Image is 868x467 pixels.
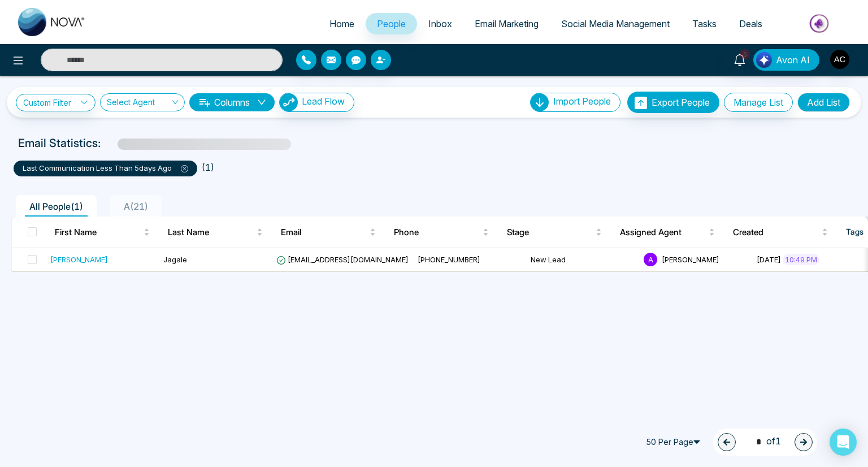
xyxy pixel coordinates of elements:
[611,217,724,248] th: Assigned Agent
[797,93,850,112] button: Add List
[279,93,354,112] button: Lead Flow
[776,53,810,67] span: Avon AI
[526,248,639,271] td: New Lead
[724,217,837,248] th: Created
[733,226,819,239] span: Created
[692,18,717,29] span: Tasks
[329,18,354,29] span: Home
[627,92,719,113] button: Export People
[830,50,849,69] img: User Avatar
[726,49,753,69] a: 5
[739,18,762,29] span: Deals
[783,254,819,265] span: 10:49 PM
[189,93,275,111] button: Columnsdown
[498,217,611,248] th: Stage
[119,201,153,212] span: A ( 21 )
[163,255,187,264] span: Jagale
[463,13,550,34] a: Email Marketing
[275,93,354,112] a: Lead FlowLead Flow
[507,226,593,239] span: Stage
[377,18,406,29] span: People
[55,226,141,239] span: First Name
[553,96,611,107] span: Import People
[23,163,188,174] p: last communication less than 5 days ago
[740,49,750,59] span: 5
[18,135,101,152] p: Email Statistics:
[779,11,861,36] img: Market-place.gif
[749,434,781,449] span: of 1
[276,255,409,264] span: [EMAIL_ADDRESS][DOMAIN_NAME]
[417,13,463,34] a: Inbox
[16,94,96,111] a: Custom Filter
[475,18,539,29] span: Email Marketing
[281,226,367,239] span: Email
[644,253,657,266] span: A
[46,217,159,248] th: First Name
[641,433,709,451] span: 50 Per Page
[272,217,385,248] th: Email
[18,8,86,36] img: Nova CRM Logo
[662,255,719,264] span: [PERSON_NAME]
[428,18,452,29] span: Inbox
[550,13,681,34] a: Social Media Management
[394,226,480,239] span: Phone
[728,13,774,34] a: Deals
[25,201,88,212] span: All People ( 1 )
[257,98,266,107] span: down
[830,429,857,456] div: Open Intercom Messenger
[159,217,272,248] th: Last Name
[280,93,298,111] img: Lead Flow
[50,254,108,265] div: [PERSON_NAME]
[757,255,781,264] span: [DATE]
[418,255,480,264] span: [PHONE_NUMBER]
[620,226,706,239] span: Assigned Agent
[385,217,498,248] th: Phone
[366,13,417,34] a: People
[168,226,254,239] span: Last Name
[318,13,366,34] a: Home
[561,18,670,29] span: Social Media Management
[756,52,772,68] img: Lead Flow
[202,161,214,174] li: ( 1 )
[681,13,728,34] a: Tasks
[302,96,345,107] span: Lead Flow
[753,49,819,71] button: Avon AI
[652,97,710,108] span: Export People
[724,93,793,112] button: Manage List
